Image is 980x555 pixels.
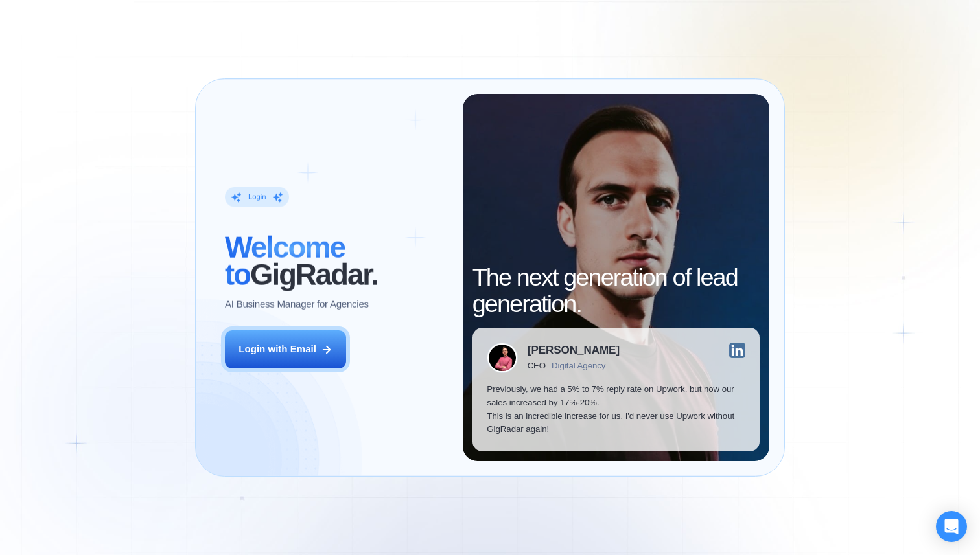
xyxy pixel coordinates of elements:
div: Login with Email [239,343,316,356]
h2: The next generation of lead generation. [472,264,760,318]
button: Login with Email [225,330,346,368]
p: Previously, we had a 5% to 7% reply rate on Upwork, but now our sales increased by 17%-20%. This ... [487,383,745,436]
div: Digital Agency [552,361,605,370]
div: Open Intercom Messenger [936,511,967,542]
div: [PERSON_NAME] [528,345,620,356]
p: AI Business Manager for Agencies [225,298,369,311]
div: Login [248,192,266,202]
span: Welcome to [225,231,345,291]
h2: ‍ GigRadar. [225,234,448,288]
div: CEO [528,361,546,370]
